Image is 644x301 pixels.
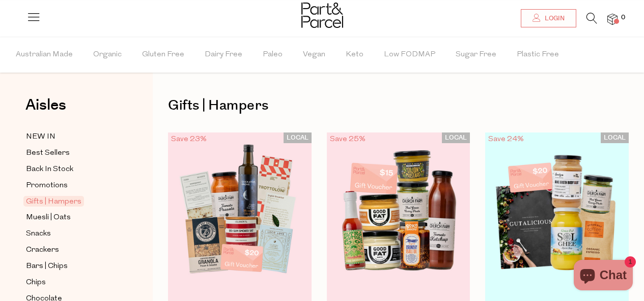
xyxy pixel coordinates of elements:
span: Gifts | Hampers [23,196,84,207]
a: Gifts | Hampers [26,195,119,208]
img: Christmas Hamper [168,132,312,301]
span: Dairy Free [205,37,242,73]
span: Muesli | Oats [26,212,71,224]
a: Best Sellers [26,147,119,159]
img: Jordie Pie's Condiment Hamper [327,132,470,301]
a: Back In Stock [26,163,119,176]
a: Muesli | Oats [26,211,119,224]
a: Aisles [25,97,66,123]
div: Save 25% [327,132,369,146]
span: Australian Made [16,37,73,73]
span: NEW IN [26,131,55,143]
span: Crackers [26,244,59,256]
img: Gutalicious Book Hamper [485,132,629,301]
span: Sugar Free [456,37,496,73]
a: Bars | Chips [26,260,119,273]
a: Login [521,9,576,27]
img: Part&Parcel [301,3,343,28]
span: LOCAL [442,132,470,143]
a: 0 [607,14,618,24]
span: Snacks [26,228,51,240]
span: Gluten Free [142,37,184,73]
div: Save 23% [168,132,210,146]
a: Crackers [26,244,119,256]
span: Organic [93,37,122,73]
span: Login [542,14,565,23]
span: Aisles [25,94,66,116]
span: 0 [619,13,628,22]
div: Save 24% [485,132,527,146]
span: Best Sellers [26,147,70,159]
span: Back In Stock [26,163,73,176]
span: Vegan [303,37,325,73]
span: Promotions [26,180,68,192]
span: Plastic Free [517,37,559,73]
a: NEW IN [26,130,119,143]
span: Keto [346,37,363,73]
span: Paleo [263,37,283,73]
span: LOCAL [284,132,312,143]
span: Bars | Chips [26,260,68,273]
span: Low FODMAP [384,37,435,73]
a: Chips [26,276,119,289]
a: Snacks [26,227,119,240]
span: LOCAL [601,132,629,143]
inbox-online-store-chat: Shopify online store chat [571,260,636,293]
h1: Gifts | Hampers [168,94,629,117]
a: Promotions [26,179,119,192]
span: Chips [26,277,46,289]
